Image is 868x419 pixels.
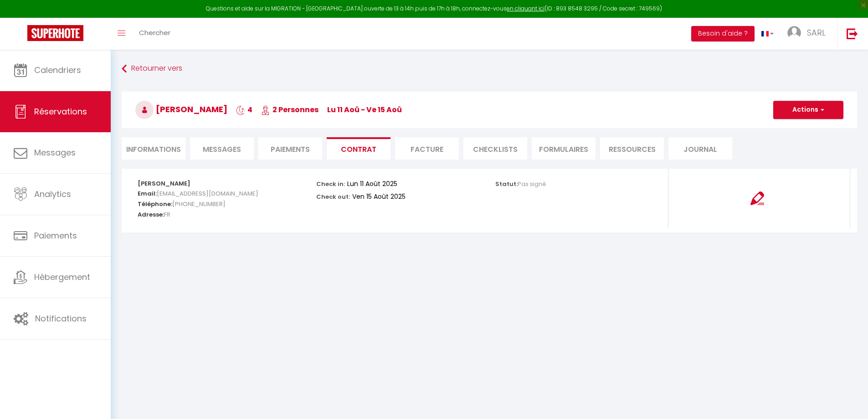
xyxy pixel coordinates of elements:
strong: [PERSON_NAME] [138,179,190,188]
img: signing-contract [750,191,764,205]
a: en cliquant ici [507,5,544,12]
li: Informations [122,137,185,160]
li: FORMULAIRES [532,137,596,160]
p: Check in: [316,178,345,188]
strong: Adresse: [138,210,164,219]
li: CHECKLISTS [463,137,527,160]
span: SARL [807,27,826,38]
strong: Email: [138,189,157,198]
img: Super Booking [27,25,83,41]
span: FR [164,208,170,221]
li: Ressources [600,137,664,160]
span: Analytics [34,188,71,200]
a: ... SARL [781,18,837,50]
span: Pas signé [518,180,546,188]
span: 4 [236,104,252,115]
span: Messages [203,144,241,155]
span: Hébergement [34,271,90,283]
img: ... [787,26,801,40]
span: Messages [34,147,76,158]
span: Notifications [35,313,87,324]
li: Facture [395,137,459,160]
span: Calendriers [34,64,81,76]
img: logout [847,28,858,39]
li: Journal [668,137,732,160]
button: Besoin d'aide ? [691,26,755,41]
span: [PERSON_NAME] [135,103,227,115]
span: lu 11 Aoû - ve 15 Aoû [327,104,402,115]
span: Réservations [34,106,87,117]
li: Contrat [327,137,390,160]
iframe: LiveChat chat widget [830,381,868,419]
strong: Téléphone: [138,200,172,208]
p: Check out: [316,191,350,201]
a: Retourner vers [122,61,857,77]
span: [EMAIL_ADDRESS][DOMAIN_NAME] [157,187,258,200]
a: Chercher [132,18,177,50]
p: Statut: [495,178,546,188]
span: [PHONE_NUMBER] [172,197,226,211]
span: Paiements [34,230,77,241]
li: Paiements [258,137,322,160]
span: Chercher [139,28,170,37]
button: Actions [773,101,843,119]
span: 2 Personnes [261,104,318,115]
